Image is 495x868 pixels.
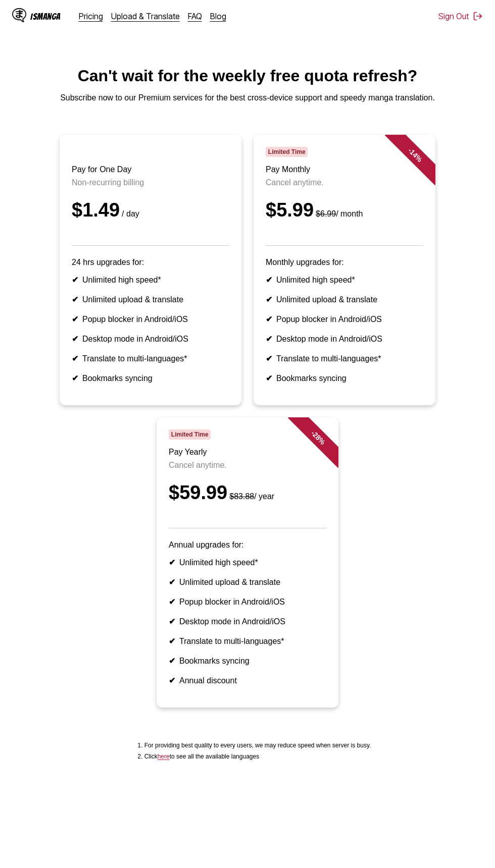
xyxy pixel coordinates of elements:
li: Desktop mode in Android/iOS [266,334,423,344]
li: Unlimited high speed* [72,275,229,285]
b: ✔ [169,676,175,685]
b: ✔ [72,335,78,343]
p: Monthly upgrades for: [266,258,423,267]
p: 24 hrs upgrades for: [72,258,229,267]
b: ✔ [169,657,175,665]
li: Bookmarks syncing [266,373,423,383]
li: Unlimited upload & translate [266,295,423,304]
h3: Pay Monthly [266,165,423,174]
b: ✔ [169,617,175,626]
h3: Pay Yearly [169,448,326,457]
li: Popup blocker in Android/iOS [266,314,423,324]
b: ✔ [72,354,78,363]
small: / day [120,209,139,218]
a: IsManga LogoIsManga [12,8,79,24]
h1: Can't wait for the weekly free quota refresh? [8,67,487,85]
a: FAQ [188,11,202,21]
li: Bookmarks syncing [169,656,326,666]
div: $1.49 [72,199,229,221]
b: ✔ [266,374,272,383]
p: Subscribe now to our Premium services for the best cross-device support and speedy manga translat... [8,93,487,102]
button: Sign Out [438,11,483,21]
b: ✔ [266,276,272,284]
b: ✔ [169,578,175,586]
li: Unlimited high speed* [266,275,423,285]
li: Translate to multi-languages* [169,636,326,646]
p: Annual upgrades for: [169,540,326,550]
h3: Pay for One Day [72,165,229,174]
b: ✔ [266,295,272,304]
div: - 14 % [385,125,445,185]
small: / year [227,492,274,501]
b: ✔ [169,637,175,645]
li: Popup blocker in Android/iOS [169,597,326,607]
li: Unlimited upload & translate [169,577,326,587]
p: Cancel anytime. [266,178,423,187]
li: Unlimited upload & translate [72,295,229,304]
div: $5.99 [266,199,423,221]
li: Popup blocker in Android/iOS [72,314,229,324]
b: ✔ [169,558,175,567]
a: Available languages [158,753,170,760]
li: Annual discount [169,676,326,685]
li: Bookmarks syncing [72,373,229,383]
li: Translate to multi-languages* [266,354,423,363]
b: ✔ [72,276,78,284]
div: IsManga [30,12,61,21]
p: Cancel anytime. [169,461,326,470]
li: Desktop mode in Android/iOS [169,617,326,626]
s: $6.99 [316,209,336,218]
a: Pricing [79,11,103,21]
p: Non-recurring billing [72,178,229,187]
img: Sign out [473,11,483,21]
s: $83.88 [229,492,254,501]
b: ✔ [169,598,175,606]
li: Unlimited high speed* [169,558,326,567]
a: Blog [210,11,226,21]
b: ✔ [72,315,78,323]
div: - 28 % [288,407,349,468]
b: ✔ [266,315,272,323]
li: Desktop mode in Android/iOS [72,334,229,344]
small: / month [314,209,363,218]
li: Click to see all the available languages [144,753,371,760]
a: Upload & Translate [111,11,180,21]
span: Limited Time [169,429,211,440]
li: Translate to multi-languages* [72,354,229,363]
b: ✔ [72,374,78,383]
img: IsManga Logo [12,8,26,22]
span: Limited Time [266,147,308,157]
b: ✔ [72,295,78,304]
b: ✔ [266,335,272,343]
b: ✔ [266,354,272,363]
li: For providing best quality to every users, we may reduce speed when server is busy. [144,742,371,749]
div: $59.99 [169,482,326,504]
